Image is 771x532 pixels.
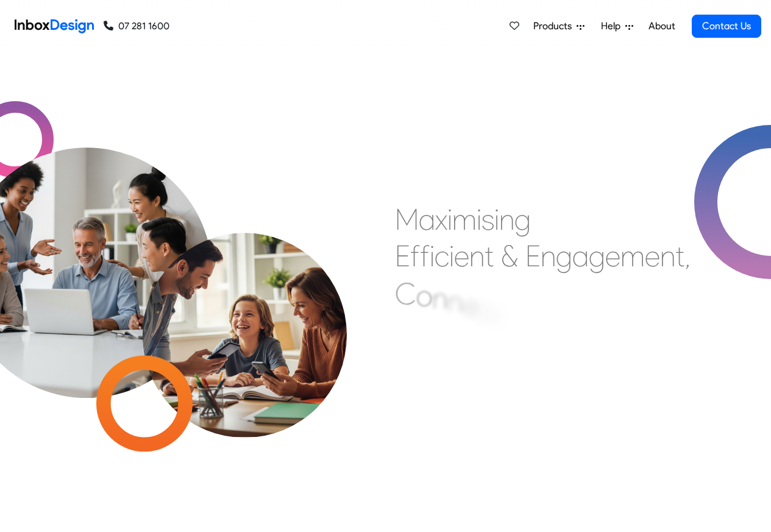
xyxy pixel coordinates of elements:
div: e [645,238,660,274]
div: E [395,238,410,274]
div: c [435,238,449,274]
div: i [449,238,454,274]
div: n [447,283,463,319]
div: e [605,238,620,274]
div: o [416,277,432,314]
div: c [478,291,492,328]
div: n [432,280,447,316]
div: n [660,238,675,274]
div: E [525,238,541,274]
div: m [452,201,477,238]
div: a [572,238,589,274]
div: i [477,201,481,238]
a: 07 281 1600 [104,19,169,34]
div: , [684,238,691,274]
div: n [499,201,514,238]
div: Maximising Efficient & Engagement, Connecting Schools, Families, and Students. [395,201,691,384]
div: s [481,201,494,238]
div: f [410,238,420,274]
div: a [419,201,435,238]
div: n [541,238,556,274]
div: C [395,275,416,312]
div: g [589,238,605,274]
div: x [435,201,447,238]
div: m [620,238,645,274]
img: parents_with_child.png [117,182,372,438]
div: i [502,303,506,339]
div: i [494,201,499,238]
div: t [485,238,494,274]
a: Contact Us [692,15,761,38]
div: t [675,238,684,274]
div: n [469,238,485,274]
span: Products [533,19,577,34]
a: Help [596,14,638,38]
div: t [492,297,502,333]
a: About [645,14,678,38]
div: i [430,238,435,274]
div: n [506,310,522,347]
span: Help [601,19,625,34]
div: M [395,201,419,238]
div: i [447,201,452,238]
div: e [463,287,478,324]
div: e [454,238,469,274]
div: & [501,238,518,274]
div: g [514,201,531,238]
div: g [556,238,572,274]
div: f [420,238,430,274]
a: Products [528,14,589,38]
